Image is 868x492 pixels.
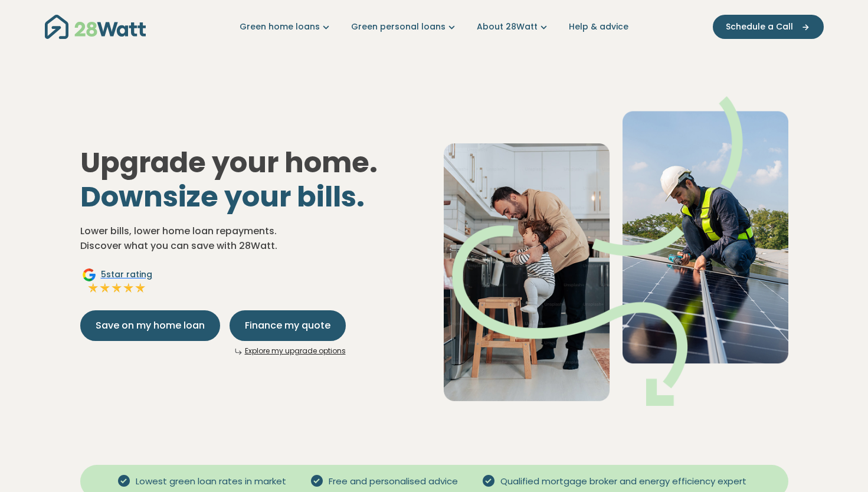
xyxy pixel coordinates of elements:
img: Full star [135,282,146,294]
button: Finance my quote [230,310,346,341]
span: Finance my quote [245,319,330,333]
nav: Main navigation [45,12,824,42]
span: Free and personalised advice [324,475,463,488]
button: Schedule a Call [713,15,824,39]
p: Lower bills, lower home loan repayments. Discover what you can save with 28Watt. [80,224,425,254]
h1: Upgrade your home. [80,146,425,214]
a: About 28Watt [477,21,550,33]
a: Google5star ratingFull starFull starFull starFull starFull star [80,268,154,296]
span: 5 star rating [101,268,152,281]
span: Qualified mortgage broker and energy efficiency expert [496,475,751,488]
button: Save on my home loan [80,310,220,341]
span: Downsize your bills. [80,177,365,217]
img: Full star [99,282,111,294]
span: Schedule a Call [726,21,793,33]
img: Full star [87,282,99,294]
span: Save on my home loan [96,319,205,333]
img: Full star [111,282,123,294]
img: 28Watt [45,15,146,39]
a: Explore my upgrade options [245,346,346,356]
img: Google [82,268,96,282]
a: Green personal loans [351,21,458,33]
img: Full star [123,282,135,294]
a: Help & advice [569,21,628,33]
a: Green home loans [240,21,332,33]
span: Lowest green loan rates in market [131,475,291,488]
img: Dad helping toddler [444,96,788,406]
